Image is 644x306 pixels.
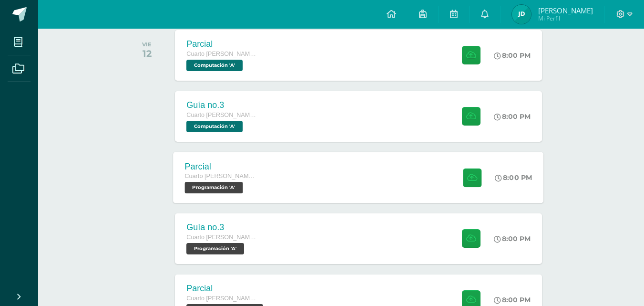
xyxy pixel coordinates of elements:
span: Computación 'A' [186,60,243,71]
span: Mi Perfil [538,14,593,22]
div: 8:00 PM [494,295,531,304]
div: Parcial [186,284,266,294]
span: Computación 'A' [186,121,243,132]
div: 12 [142,48,152,59]
img: 24807d3da9f7ed896555eca91ce36d07.png [512,5,531,24]
div: 8:00 PM [495,173,532,182]
span: [PERSON_NAME] [538,6,593,15]
span: Cuarto [PERSON_NAME]. CCLL en Computación [186,295,258,302]
span: Cuarto [PERSON_NAME]. CCLL en Computación [186,234,258,241]
div: Parcial [186,39,258,49]
span: Cuarto [PERSON_NAME]. CCLL en Computación [186,112,258,118]
span: Programación 'A' [185,182,243,193]
div: 8:00 PM [494,51,531,60]
span: Programación 'A' [186,243,244,254]
span: Cuarto [PERSON_NAME]. CCLL en Computación [186,51,258,57]
div: VIE [142,41,152,48]
div: Guía no.3 [186,222,258,232]
div: Guía no.3 [186,100,258,110]
div: Parcial [185,161,257,171]
div: 8:00 PM [494,112,531,121]
div: 8:00 PM [494,234,531,243]
span: Cuarto [PERSON_NAME]. CCLL en Computación [185,173,257,179]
